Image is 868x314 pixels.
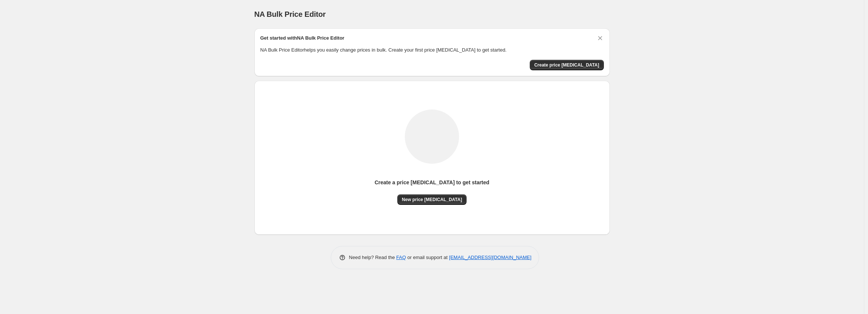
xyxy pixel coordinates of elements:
p: Create a price [MEDICAL_DATA] to get started [375,179,489,186]
span: or email support at [406,255,449,260]
span: Need help? Read the [349,255,397,260]
button: New price [MEDICAL_DATA] [397,194,467,205]
h2: Get started with NA Bulk Price Editor [260,34,345,42]
span: New price [MEDICAL_DATA] [402,197,462,203]
span: Create price [MEDICAL_DATA] [534,62,599,68]
button: Create price change job [530,60,604,70]
a: FAQ [396,255,406,260]
p: NA Bulk Price Editor helps you easily change prices in bulk. Create your first price [MEDICAL_DAT... [260,46,604,54]
a: [EMAIL_ADDRESS][DOMAIN_NAME] [449,255,531,260]
span: NA Bulk Price Editor [254,10,326,18]
button: Dismiss card [596,34,604,42]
